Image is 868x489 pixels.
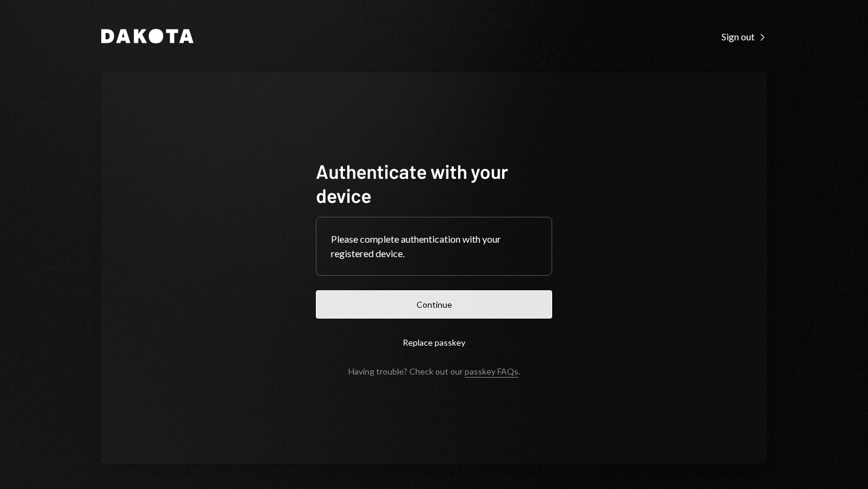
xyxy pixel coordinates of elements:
[348,366,520,376] div: Having trouble? Check out our .
[331,232,537,261] div: Please complete authentication with your registered device.
[316,328,552,357] button: Replace passkey
[316,290,552,319] button: Continue
[722,30,767,43] a: Sign out
[465,366,518,378] a: passkey FAQs
[316,159,552,207] h1: Authenticate with your device
[722,31,767,43] div: Sign out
